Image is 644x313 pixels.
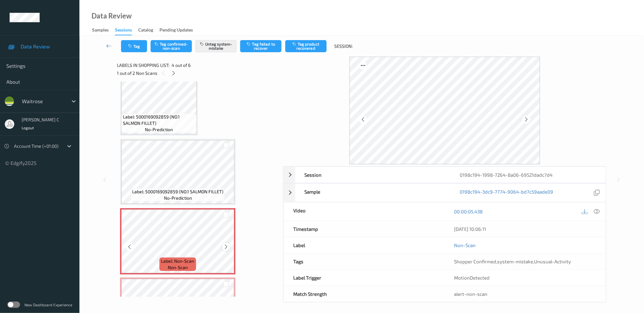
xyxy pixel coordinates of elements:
[454,259,571,264] span: , ,
[335,43,353,49] span: Session:
[164,195,192,201] span: no-prediction
[92,13,132,19] div: Data Review
[454,259,497,264] span: Shopper Confirmed
[115,27,132,35] div: Sessions
[121,40,147,52] button: Tag
[117,62,169,68] span: Labels in shopping list:
[92,27,109,35] div: Samples
[445,270,606,286] div: MotionDetected
[117,69,279,77] div: 1 out of 2 Non Scans
[172,62,191,68] span: 4 out of 6
[285,40,327,52] button: Tag product recovered
[498,259,533,264] span: system-mistake
[284,270,445,286] div: Label Trigger
[534,259,571,264] span: Unusual-Activity
[284,237,445,253] div: Label
[123,114,195,126] span: Label: 5000169092859 (NO.1 SALMON FILLET)
[460,189,553,197] a: 0198c194-3dc9-7774-9064-bd7c59aade09
[451,167,606,183] div: 0198c194-1998-7264-8a06-69521dadc7d4
[115,26,138,35] a: Sessions
[454,242,476,248] a: Non-Scan
[159,26,199,35] a: Pending Updates
[284,203,445,221] div: Video
[295,167,451,183] div: Session
[138,27,153,35] div: Catalog
[145,126,173,133] span: no-prediction
[454,208,483,215] a: 00:00:05.438
[168,264,188,271] span: non-scan
[284,253,445,269] div: Tags
[138,26,159,35] a: Catalog
[295,184,451,202] div: Sample
[454,226,596,232] div: [DATE] 10:06:11
[283,167,606,183] div: Session0198c194-1998-7264-8a06-69521dadc7d4
[284,286,445,302] div: Match Strength
[240,40,281,52] button: Tag failed to recover
[151,40,192,52] button: Tag confirmed-non-scan
[283,183,606,202] div: Sample0198c194-3dc9-7774-9064-bd7c59aade09
[195,40,237,52] button: Untag system-mistake
[284,221,445,237] div: Timestamp
[92,26,115,35] a: Samples
[454,291,596,297] div: alert-non-scan
[161,258,194,264] span: Label: Non-Scan
[132,189,223,195] span: Label: 5000169092859 (NO.1 SALMON FILLET)
[159,27,193,35] div: Pending Updates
